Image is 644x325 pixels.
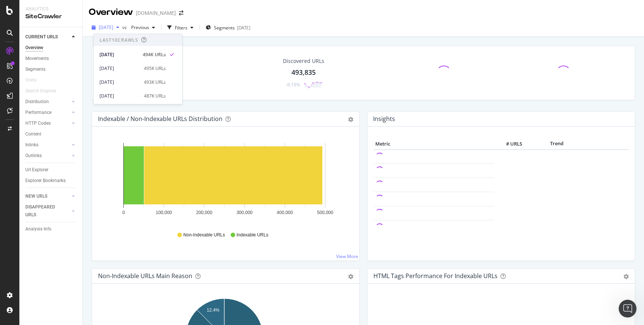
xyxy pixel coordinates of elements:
text: 500,000 [317,210,334,215]
div: Url Explorer [25,166,48,174]
div: Overview [89,6,133,19]
span: Non-Indexable URLs [183,232,225,238]
div: Movements [25,55,49,63]
div: Discovered URLs [283,57,324,65]
div: 495K URLs [144,65,166,71]
div: [DATE] [100,65,139,71]
a: Visits [25,76,44,84]
div: SiteCrawler [25,12,76,21]
th: Trend [524,138,590,150]
div: gear [348,274,353,279]
a: Url Explorer [25,166,77,174]
div: Analytics [25,6,76,12]
div: [DATE] [100,51,138,58]
a: Analysis Info [25,225,77,233]
th: # URLS [494,138,524,150]
div: Non-Indexable URLs Main Reason [98,272,192,280]
div: Segments [25,66,45,73]
span: Previous [128,24,149,31]
span: vs [122,24,128,31]
a: Explorer Bookmarks [25,177,77,185]
div: Performance [25,109,51,117]
button: Filters [164,22,196,34]
div: gear [624,274,629,279]
div: Distribution [25,98,49,106]
text: 200,000 [196,210,212,215]
text: 400,000 [277,210,293,215]
button: Previous [128,22,158,34]
a: Overview [25,44,77,52]
div: [DATE] [237,25,250,31]
div: Visits [25,76,37,84]
text: 12.4% [207,308,220,313]
a: CURRENT URLS [25,33,70,41]
div: Content [25,130,41,138]
text: 100,000 [156,210,172,215]
svg: A chart. [98,138,351,225]
div: arrow-right-arrow-left [179,10,183,16]
h4: Insights [373,114,395,124]
div: Inlinks [25,141,38,149]
div: Explorer Bookmarks [25,177,66,185]
span: Segments [214,25,235,31]
th: Metric [373,138,494,150]
button: [DATE] [89,22,122,34]
div: Filters [175,25,187,31]
a: Inlinks [25,141,70,149]
div: 493,835 [291,68,316,77]
a: View More [336,253,358,259]
a: Segments [25,66,77,73]
div: [DOMAIN_NAME] [136,9,176,17]
div: HTTP Codes [25,120,51,127]
div: 493K URLs [144,79,166,85]
a: NEW URLS [25,192,70,200]
iframe: Intercom live chat [619,300,637,318]
div: [DATE] [100,79,139,85]
span: 2025 Aug. 9th [99,24,113,31]
a: Search Engines [25,87,64,95]
div: -0.15% [286,82,300,88]
a: Movements [25,55,77,63]
div: Indexable / Non-Indexable URLs Distribution [98,115,222,122]
div: Overview [25,44,43,52]
div: HTML Tags Performance for Indexable URLs [373,272,498,280]
a: DISAPPEARED URLS [25,203,70,219]
a: Content [25,130,77,138]
span: Indexable URLs [237,232,268,238]
div: CURRENT URLS [25,33,58,41]
text: 0 [122,210,125,215]
div: Search Engines [25,87,56,95]
a: HTTP Codes [25,120,70,127]
a: Performance [25,109,70,117]
text: 300,000 [236,210,253,215]
a: Outlinks [25,152,70,160]
div: Analysis Info [25,225,51,233]
div: NEW URLS [25,192,47,200]
div: DISAPPEARED URLS [25,203,63,219]
div: gear [348,117,353,122]
div: 487K URLs [144,92,166,99]
div: Outlinks [25,152,42,160]
div: 494K URLs [143,51,166,58]
button: Segments[DATE] [203,22,253,34]
div: Last 10 Crawls [100,37,138,43]
div: [DATE] [100,92,139,99]
a: Distribution [25,98,70,106]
